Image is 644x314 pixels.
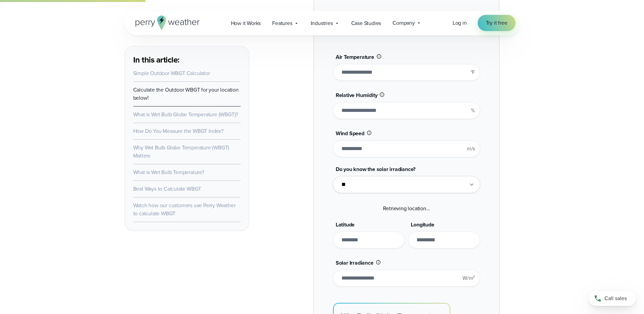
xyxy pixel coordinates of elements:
a: How Do You Measure the WBGT Index? [133,127,223,135]
span: Features [272,19,292,27]
span: Retrieving location... [383,204,430,212]
span: Latitude [336,221,355,228]
span: Longitude [411,221,434,228]
span: Case Studies [351,19,381,27]
a: Why Wet Bulb Globe Temperature (WBGT) Matters [133,144,230,160]
a: Calculate the Outdoor WBGT for your location below! [133,86,239,102]
a: Simple Outdoor WBGT Calculator [133,69,210,77]
a: Call sales [589,291,636,306]
span: Industries [311,19,333,27]
a: Case Studies [345,16,387,30]
span: Relative Humidity [336,91,378,99]
span: Do you know the solar irradiance? [336,165,415,173]
a: How it Works [225,16,267,30]
a: What is Wet Bulb Globe Temperature (WBGT)? [133,111,238,118]
a: Log in [453,19,467,27]
a: What is Wet Bulb Temperature? [133,168,204,176]
span: Company [392,19,415,27]
h3: In this article: [133,54,241,65]
span: Air Temperature [336,53,374,61]
a: Best Ways to Calculate WBGT [133,185,201,193]
span: How it Works [231,19,261,27]
span: Wind Speed [336,129,364,137]
a: Try it free [478,15,516,31]
span: Call sales [604,294,627,303]
a: Watch how our customers use Perry Weather to calculate WBGT [133,201,236,217]
span: Solar Irradiance [336,259,374,267]
span: Try it free [486,19,507,27]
